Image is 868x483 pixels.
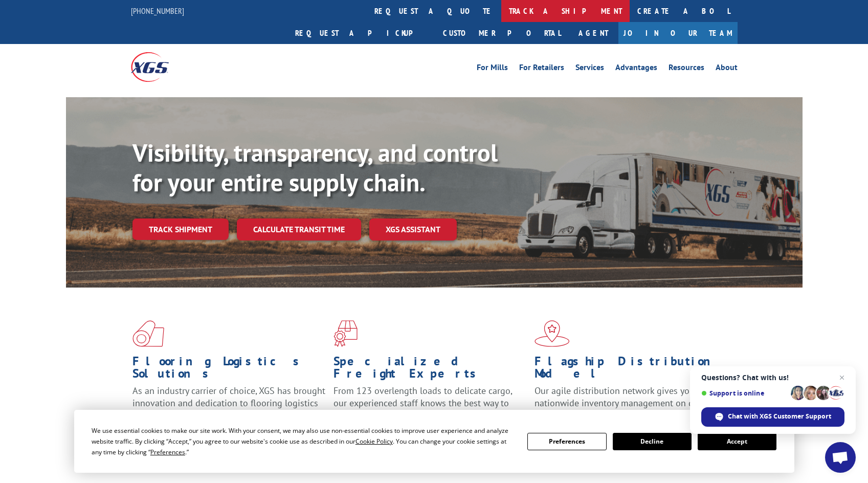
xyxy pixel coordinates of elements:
a: Agent [568,22,618,44]
button: Decline [613,433,692,450]
h1: Specialized Freight Experts [333,355,527,385]
div: We use essential cookies to make our site work. With your consent, we may also use non-essential ... [92,425,515,457]
span: Questions? Chat with us! [701,374,844,382]
div: Cookie Consent Prompt [74,410,794,473]
a: Resources [669,63,704,75]
a: Advantages [615,63,657,75]
a: Request a pickup [287,22,435,44]
h1: Flooring Logistics Solutions [132,355,326,385]
img: xgs-icon-focused-on-flooring-red [333,320,358,347]
h1: Flagship Distribution Model [535,355,728,385]
span: Cookie Policy [355,437,393,446]
a: Customer Portal [435,22,568,44]
img: xgs-icon-total-supply-chain-intelligence-red [132,320,164,347]
a: Calculate transit time [237,218,361,240]
a: XGS ASSISTANT [369,218,457,240]
span: Support is online [701,389,787,397]
img: xgs-icon-flagship-distribution-model-red [535,320,570,347]
a: Services [575,63,604,75]
p: From 123 overlength loads to delicate cargo, our experienced staff knows the best way to move you... [333,385,527,430]
button: Preferences [527,433,606,450]
b: Visibility, transparency, and control for your entire supply chain. [132,137,498,198]
a: About [716,63,738,75]
a: For Retailers [519,63,564,75]
a: [PHONE_NUMBER] [131,6,184,16]
a: Track shipment [132,218,229,240]
span: Chat with XGS Customer Support [728,412,831,421]
button: Accept [698,433,776,450]
span: Chat with XGS Customer Support [701,407,844,427]
span: Preferences [150,448,185,456]
span: Our agile distribution network gives you nationwide inventory management on demand. [535,385,723,409]
span: As an industry carrier of choice, XGS has brought innovation and dedication to flooring logistics... [132,385,325,421]
a: For Mills [477,63,508,75]
a: Open chat [825,442,856,473]
a: Join Our Team [618,22,738,44]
